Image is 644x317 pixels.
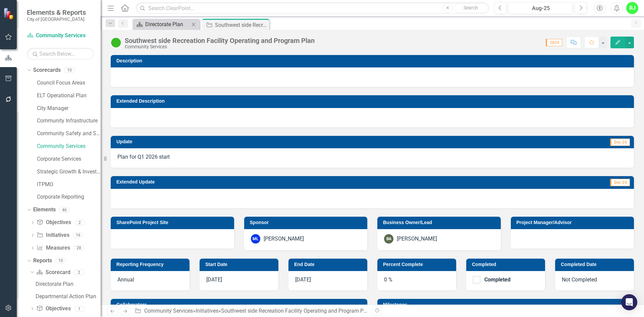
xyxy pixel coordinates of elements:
h3: Project Manager/Advisor [517,220,631,225]
span: [DATE] [295,276,311,283]
h3: End Date [294,262,364,267]
a: Community Services [144,308,193,314]
a: Corporate Services [37,155,101,163]
a: Scorecard [36,269,70,276]
a: Corporate Reporting [37,193,101,201]
a: Community Services [37,143,101,150]
div: 0 % [377,271,456,290]
div: BA [384,234,393,244]
h3: Update [116,139,341,144]
a: Strategic Growth & Investment [37,168,101,176]
div: [PERSON_NAME] [264,235,304,243]
a: Departmental Action Plan [34,291,101,302]
h3: Extended Description [116,99,631,104]
div: Departmental Action Plan [36,294,101,300]
button: Search [454,3,487,13]
input: Search Below... [27,48,94,60]
div: Directorate Plan [36,281,101,287]
a: Elements [33,206,56,214]
img: ClearPoint Strategy [3,8,15,19]
div: Open Intercom Messenger [621,294,637,310]
div: Not Completed [555,271,634,290]
span: [DATE] [206,276,222,283]
div: Southwest side Recreation Facility Operating and Program Plan [125,37,315,44]
span: 2024 [546,39,562,46]
p: Plan for Q1 2026 start [117,153,627,161]
a: Initiatives [196,308,218,314]
h3: SharePoint Project Site [116,220,231,225]
div: Annual [111,271,190,290]
div: ML [251,234,260,244]
a: Community Services [27,32,94,40]
button: RJ [626,2,638,14]
small: City of [GEOGRAPHIC_DATA] [27,16,86,22]
span: Elements & Reports [27,8,86,16]
div: [PERSON_NAME] [397,235,437,243]
div: Aug-25 [511,4,571,12]
a: Council Focus Areas [37,79,101,87]
a: Directorate Plan [134,20,190,29]
div: 10 [55,258,66,263]
h3: Sponsor [250,220,364,225]
a: City Manager [37,105,101,112]
div: 46 [59,207,70,213]
a: Reports [33,257,52,265]
a: ELT Operational Plan [37,92,101,100]
h3: Completed Date [561,262,631,267]
div: 2 [74,269,85,275]
a: Community Safety and Social Services [37,130,101,138]
h3: Extended Update [116,179,452,184]
h3: Description [116,58,631,63]
div: Directorate Plan [145,20,190,29]
a: Measures [37,244,70,252]
span: Dec-24 [610,179,630,186]
a: ITPMO [37,181,101,189]
h3: Percent Complete [383,262,453,267]
h3: Reporting Frequency [116,262,186,267]
a: Objectives [36,305,70,313]
button: Aug-25 [508,2,573,14]
div: 28 [73,245,84,251]
div: » » [135,307,367,315]
div: 16 [73,232,84,238]
div: Community Services [125,44,315,49]
h3: Milestones [383,302,631,307]
h3: Start Date [205,262,275,267]
div: 1 [74,306,85,312]
div: 10 [64,67,75,73]
h3: Business Owner/Lead [383,220,497,225]
a: Objectives [37,219,71,226]
h3: Completed [472,262,542,267]
div: 2 [74,220,85,225]
span: Search [464,5,478,10]
a: Community Infrastructure [37,117,101,125]
a: Initiatives [37,231,69,239]
input: Search ClearPoint... [136,2,489,14]
img: Approved (Not Started) [111,37,121,48]
h3: Collaborators [116,302,364,307]
div: Southwest side Recreation Facility Operating and Program Plan [221,308,371,314]
div: Southwest side Recreation Facility Operating and Program Plan [215,21,268,29]
a: Scorecards [33,66,61,74]
a: Directorate Plan [34,278,101,289]
span: Dec-24 [610,139,630,146]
